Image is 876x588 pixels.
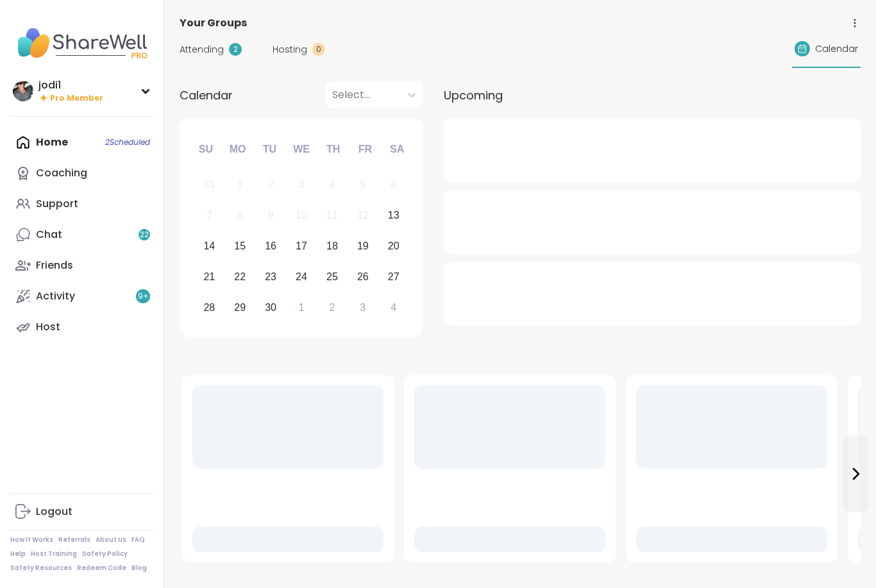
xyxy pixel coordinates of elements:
[268,176,274,193] div: 2
[299,299,305,316] div: 1
[319,171,346,199] div: Not available Thursday, September 4th, 2025
[357,206,369,224] div: 12
[36,505,72,519] div: Logout
[296,268,307,285] div: 24
[180,87,233,104] span: Calendar
[10,158,153,189] a: Coaching
[10,496,153,527] a: Logout
[383,135,411,164] div: Sa
[82,550,128,559] a: Safety Policy
[326,206,338,224] div: 11
[234,237,246,255] div: 15
[357,237,369,255] div: 19
[296,237,307,255] div: 17
[226,263,254,290] div: Choose Monday, September 22nd, 2025
[265,237,276,255] div: 16
[388,268,400,285] div: 27
[349,171,376,199] div: Not available Friday, September 5th, 2025
[391,299,396,316] div: 4
[10,564,72,573] a: Safety Resources
[288,294,316,321] div: Choose Wednesday, October 1st, 2025
[131,535,145,544] a: FAQ
[138,291,149,302] span: 9 +
[36,166,87,180] div: Coaching
[815,42,858,56] span: Calendar
[380,263,407,290] div: Choose Saturday, September 27th, 2025
[226,233,254,260] div: Choose Monday, September 15th, 2025
[226,294,254,321] div: Choose Monday, September 29th, 2025
[288,171,316,199] div: Not available Wednesday, September 3rd, 2025
[180,43,224,56] span: Attending
[349,202,376,230] div: Not available Friday, September 12th, 2025
[234,299,246,316] div: 29
[192,135,220,164] div: Su
[237,176,243,193] div: 1
[36,258,73,273] div: Friends
[349,294,376,321] div: Choose Friday, October 3rd, 2025
[312,43,325,56] div: 0
[196,294,223,321] div: Choose Sunday, September 28th, 2025
[203,176,215,193] div: 31
[391,176,396,193] div: 6
[10,550,26,559] a: Help
[329,176,335,193] div: 4
[326,237,338,255] div: 18
[203,299,215,316] div: 28
[357,268,369,285] div: 26
[10,312,153,342] a: Host
[50,93,103,104] span: Pro Member
[299,176,305,193] div: 3
[257,171,285,199] div: Not available Tuesday, September 2nd, 2025
[196,263,223,290] div: Choose Sunday, September 21st, 2025
[296,206,307,224] div: 10
[203,268,215,285] div: 21
[31,550,77,559] a: Host Training
[380,171,407,199] div: Not available Saturday, September 6th, 2025
[13,81,33,101] img: jodi1
[319,202,346,230] div: Not available Thursday, September 11th, 2025
[287,135,316,164] div: We
[96,535,126,544] a: About Us
[349,233,376,260] div: Choose Friday, September 19th, 2025
[360,176,366,193] div: 5
[444,87,503,104] span: Upcoming
[319,233,346,260] div: Choose Thursday, September 18th, 2025
[255,135,283,164] div: Tu
[273,43,307,56] span: Hosting
[58,535,90,544] a: Referrals
[229,43,242,56] div: 2
[388,237,400,255] div: 20
[319,135,348,164] div: Th
[77,564,126,573] a: Redeem Code
[180,15,247,31] span: Your Groups
[326,268,338,285] div: 25
[10,219,153,250] a: Chat22
[36,197,78,211] div: Support
[265,268,276,285] div: 23
[36,228,62,242] div: Chat
[36,320,60,334] div: Host
[268,206,274,224] div: 9
[257,263,285,290] div: Choose Tuesday, September 23rd, 2025
[319,263,346,290] div: Choose Thursday, September 25th, 2025
[329,299,335,316] div: 2
[380,233,407,260] div: Choose Saturday, September 20th, 2025
[196,171,223,199] div: Not available Sunday, August 31st, 2025
[237,206,243,224] div: 8
[36,289,75,303] div: Activity
[319,294,346,321] div: Choose Thursday, October 2nd, 2025
[10,535,53,544] a: How It Works
[206,206,212,224] div: 7
[140,230,149,240] span: 22
[203,237,215,255] div: 14
[257,294,285,321] div: Choose Tuesday, September 30th, 2025
[194,169,409,323] div: month 2025-09
[226,171,254,199] div: Not available Monday, September 1st, 2025
[288,202,316,230] div: Not available Wednesday, September 10th, 2025
[351,135,379,164] div: Fr
[38,78,103,92] div: jodi1
[265,299,276,316] div: 30
[360,299,366,316] div: 3
[288,263,316,290] div: Choose Wednesday, September 24th, 2025
[257,233,285,260] div: Choose Tuesday, September 16th, 2025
